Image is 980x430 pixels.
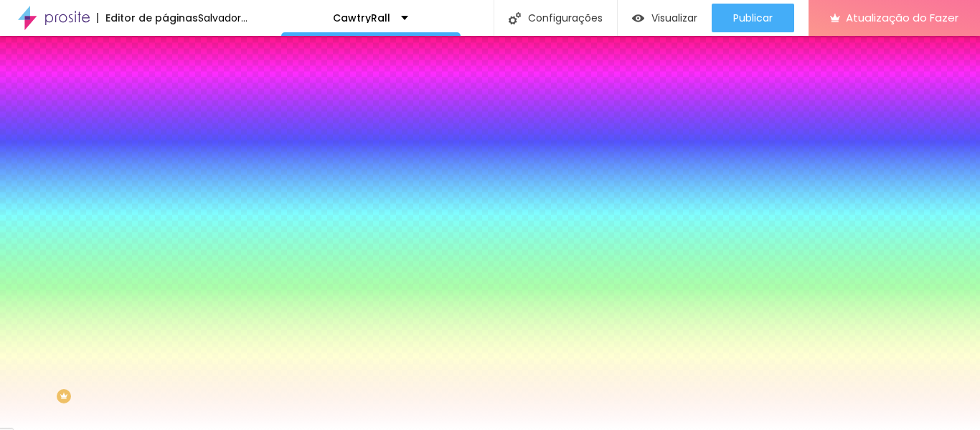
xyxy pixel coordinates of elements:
font: CawtryRall [333,11,390,25]
img: view-1.svg [632,12,644,24]
font: Editor de páginas [105,11,198,25]
font: Configurações [528,11,603,25]
button: Visualizar [618,4,712,32]
font: Salvador... [198,11,248,25]
img: Ícone [509,12,521,24]
button: Publicar [712,4,794,32]
font: Publicar [733,11,773,25]
font: Visualizar [651,11,697,25]
font: Atualização do Fazer [846,10,958,25]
